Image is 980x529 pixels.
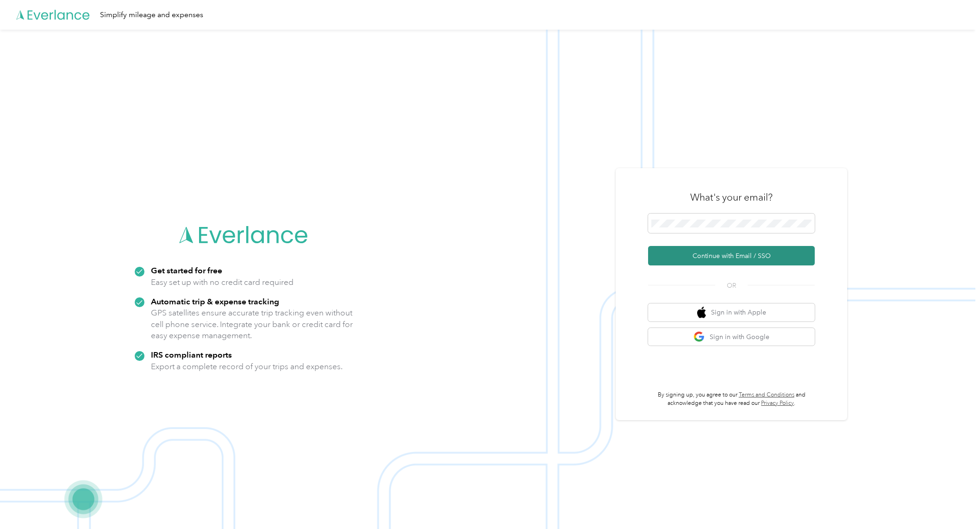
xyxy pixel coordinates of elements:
strong: Get started for free [151,265,222,275]
img: apple logo [697,307,706,318]
a: Terms and Conditions [739,391,794,398]
p: Easy set up with no credit card required [151,277,293,288]
h3: What's your email? [690,191,773,204]
p: GPS satellites ensure accurate trip tracking even without cell phone service. Integrate your bank... [151,307,353,341]
div: Simplify mileage and expenses [100,9,203,21]
a: Privacy Policy [761,400,794,407]
strong: Automatic trip & expense tracking [151,296,279,306]
p: By signing up, you agree to our and acknowledge that you have read our . [648,391,815,407]
strong: IRS compliant reports [151,350,232,359]
button: Continue with Email / SSO [648,246,815,265]
span: OR [715,281,748,290]
img: google logo [693,331,705,343]
p: Export a complete record of your trips and expenses. [151,361,343,372]
button: apple logoSign in with Apple [648,303,815,321]
button: google logoSign in with Google [648,328,815,346]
